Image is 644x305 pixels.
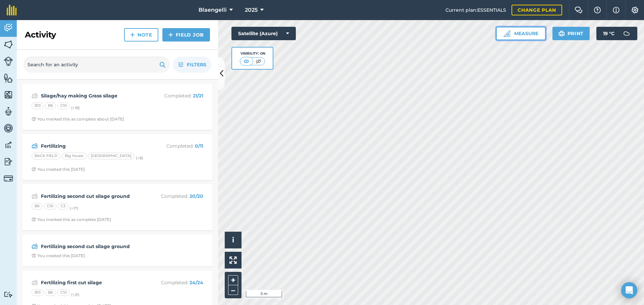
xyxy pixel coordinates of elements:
[4,157,13,167] img: svg+xml;base64,PD94bWwgdmVyc2lvbj0iMS4wIiBlbmNvZGluZz0idXRmLTgiPz4KPCEtLSBHZW5lcmF0b3I6IEFkb2JlIE...
[26,188,209,226] a: Fertilizing second cut silage groundCompleted: 20/20B6C10C3(+17)Clock with arrow pointing clockwi...
[25,29,56,40] h2: Activity
[32,102,44,109] div: B13
[4,106,13,117] img: svg+xml;base64,PD94bWwgdmVyc2lvbj0iMS4wIiBlbmNvZGluZz0idXRmLTgiPz4KPCEtLSBHZW5lcmF0b3I6IEFkb2JlIE...
[195,143,203,149] strong: 0 / 11
[193,93,203,99] strong: 21 / 21
[621,282,637,298] div: Open Intercom Messenger
[150,279,203,286] p: Completed :
[32,242,38,250] img: svg+xml;base64,PD94bWwgdmVyc2lvbj0iMS4wIiBlbmNvZGluZz0idXRmLTgiPz4KPCEtLSBHZW5lcmF0b3I6IEFkb2JlIE...
[575,7,583,13] img: Two speech bubbles overlapping with the left bubble in the forefront
[620,27,633,40] img: svg+xml;base64,PD94bWwgdmVyc2lvbj0iMS4wIiBlbmNvZGluZz0idXRmLTgiPz4KPCEtLSBHZW5lcmF0b3I6IEFkb2JlIE...
[162,28,210,42] a: Field Job
[596,27,637,40] button: 19 °C
[4,73,13,83] img: svg+xml;base64,PHN2ZyB4bWxucz0iaHR0cDovL3d3dy53My5vcmcvMjAwMC9zdmciIHdpZHRoPSI1NiIgaGVpZ2h0PSI2MC...
[231,27,296,40] button: Satellite (Azure)
[242,58,251,65] img: svg+xml;base64,PHN2ZyB4bWxucz0iaHR0cDovL3d3dy53My5vcmcvMjAwMC9zdmciIHdpZHRoPSI1MCIgaGVpZ2h0PSI0MC...
[4,23,13,33] img: svg+xml;base64,PD94bWwgdmVyc2lvbj0iMS4wIiBlbmNvZGluZz0idXRmLTgiPz4KPCEtLSBHZW5lcmF0b3I6IEFkb2JlIE...
[613,6,620,14] img: svg+xml;base64,PHN2ZyB4bWxucz0iaHR0cDovL3d3dy53My5vcmcvMjAwMC9zdmciIHdpZHRoPSIxNyIgaGVpZ2h0PSIxNy...
[32,117,36,121] img: Clock with arrow pointing clockwise
[445,6,506,14] span: Current plan : ESSENTIALS
[512,5,562,15] a: Change plan
[232,236,234,244] span: i
[552,27,590,40] button: Print
[45,102,56,109] div: B6
[229,256,237,264] img: Four arrows, one pointing top left, one top right, one bottom right and the last bottom left
[593,7,601,13] img: A question mark icon
[57,102,70,109] div: C10
[496,27,546,40] button: Measure
[23,57,170,73] input: Search for an activity
[57,289,70,296] div: C10
[32,279,38,287] img: svg+xml;base64,PD94bWwgdmVyc2lvbj0iMS4wIiBlbmNvZGluZz0idXRmLTgiPz4KPCEtLSBHZW5lcmF0b3I6IEFkb2JlIE...
[4,140,13,150] img: svg+xml;base64,PD94bWwgdmVyc2lvbj0iMS4wIiBlbmNvZGluZz0idXRmLTgiPz4KPCEtLSBHZW5lcmF0b3I6IEFkb2JlIE...
[44,203,56,210] div: C10
[159,61,166,69] img: svg+xml;base64,PHN2ZyB4bWxucz0iaHR0cDovL3d3dy53My5vcmcvMjAwMC9zdmciIHdpZHRoPSIxOSIgaGVpZ2h0PSIyNC...
[187,61,206,68] span: Filters
[130,31,135,39] img: svg+xml;base64,PHN2ZyB4bWxucz0iaHR0cDovL3d3dy53My5vcmcvMjAwMC9zdmciIHdpZHRoPSIxNCIgaGVpZ2h0PSIyNC...
[32,192,38,200] img: svg+xml;base64,PD94bWwgdmVyc2lvbj0iMS4wIiBlbmNvZGluZz0idXRmLTgiPz4KPCEtLSBHZW5lcmF0b3I6IEFkb2JlIE...
[4,123,13,133] img: svg+xml;base64,PD94bWwgdmVyc2lvbj0iMS4wIiBlbmNvZGluZz0idXRmLTgiPz4KPCEtLSBHZW5lcmF0b3I6IEFkb2JlIE...
[150,193,203,200] p: Completed :
[7,5,17,15] img: fieldmargin Logo
[4,174,13,183] img: svg+xml;base64,PD94bWwgdmVyc2lvbj0iMS4wIiBlbmNvZGluZz0idXRmLTgiPz4KPCEtLSBHZW5lcmF0b3I6IEFkb2JlIE...
[32,167,36,171] img: Clock with arrow pointing clockwise
[228,285,238,295] button: –
[41,279,147,286] strong: Fertilizing first cut silage
[41,193,147,200] strong: Fertilizing second cut silage ground
[32,289,44,296] div: B13
[32,203,43,210] div: B6
[124,28,158,42] a: Note
[41,92,147,99] strong: Silage/hay making Grass silage
[225,232,241,248] button: i
[32,253,36,258] img: Clock with arrow pointing clockwise
[240,51,265,56] div: Visibility: On
[228,275,238,285] button: +
[4,291,13,298] img: svg+xml;base64,PD94bWwgdmVyc2lvbj0iMS4wIiBlbmNvZGluZz0idXRmLTgiPz4KPCEtLSBHZW5lcmF0b3I6IEFkb2JlIE...
[190,280,203,286] strong: 24 / 24
[26,138,209,176] a: FertilizingCompleted: 0/11BACK FIELDBig house[GEOGRAPHIC_DATA](+8)Clock with arrow pointing clock...
[4,40,13,50] img: svg+xml;base64,PHN2ZyB4bWxucz0iaHR0cDovL3d3dy53My5vcmcvMjAwMC9zdmciIHdpZHRoPSI1NiIgaGVpZ2h0PSI2MC...
[32,167,85,172] div: You created this [DATE]
[26,88,209,126] a: Silage/hay making Grass silageCompleted: 21/21B13B6C10(+18)Clock with arrow pointing clockwiseYou...
[32,117,124,122] div: You marked this as complete about [DATE]
[4,90,13,100] img: svg+xml;base64,PHN2ZyB4bWxucz0iaHR0cDovL3d3dy53My5vcmcvMjAwMC9zdmciIHdpZHRoPSI1NiIgaGVpZ2h0PSI2MC...
[45,289,56,296] div: B6
[199,6,227,14] span: Blaengelli
[631,7,639,13] img: A cog icon
[245,6,258,14] span: 2025
[603,27,614,40] span: 19 ° C
[254,58,263,65] img: svg+xml;base64,PHN2ZyB4bWxucz0iaHR0cDovL3d3dy53My5vcmcvMjAwMC9zdmciIHdpZHRoPSI1MCIgaGVpZ2h0PSI0MC...
[88,153,135,159] div: [GEOGRAPHIC_DATA]
[32,217,111,222] div: You marked this as complete [DATE]
[136,156,143,160] small: (+ 8 )
[70,206,78,211] small: (+ 17 )
[41,142,147,150] strong: Fertilizing
[62,153,87,159] div: Big house
[71,105,80,110] small: (+ 18 )
[58,203,68,210] div: C3
[41,243,147,250] strong: Fertilizing second cut silage ground
[71,292,79,297] small: (+ 21 )
[32,92,38,100] img: svg+xml;base64,PD94bWwgdmVyc2lvbj0iMS4wIiBlbmNvZGluZz0idXRmLTgiPz4KPCEtLSBHZW5lcmF0b3I6IEFkb2JlIE...
[150,92,203,99] p: Completed :
[4,57,13,66] img: svg+xml;base64,PD94bWwgdmVyc2lvbj0iMS4wIiBlbmNvZGluZz0idXRmLTgiPz4KPCEtLSBHZW5lcmF0b3I6IEFkb2JlIE...
[173,57,211,73] button: Filters
[26,238,209,262] a: Fertilizing second cut silage groundClock with arrow pointing clockwiseYou created this [DATE]
[150,142,203,150] p: Completed :
[558,29,565,37] img: svg+xml;base64,PHN2ZyB4bWxucz0iaHR0cDovL3d3dy53My5vcmcvMjAwMC9zdmciIHdpZHRoPSIxOSIgaGVpZ2h0PSIyNC...
[32,153,60,159] div: BACK FIELD
[32,217,36,222] img: Clock with arrow pointing clockwise
[190,193,203,199] strong: 20 / 20
[32,142,38,150] img: svg+xml;base64,PD94bWwgdmVyc2lvbj0iMS4wIiBlbmNvZGluZz0idXRmLTgiPz4KPCEtLSBHZW5lcmF0b3I6IEFkb2JlIE...
[168,31,173,39] img: svg+xml;base64,PHN2ZyB4bWxucz0iaHR0cDovL3d3dy53My5vcmcvMjAwMC9zdmciIHdpZHRoPSIxNCIgaGVpZ2h0PSIyNC...
[32,253,85,258] div: You created this [DATE]
[503,30,510,37] img: Ruler icon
